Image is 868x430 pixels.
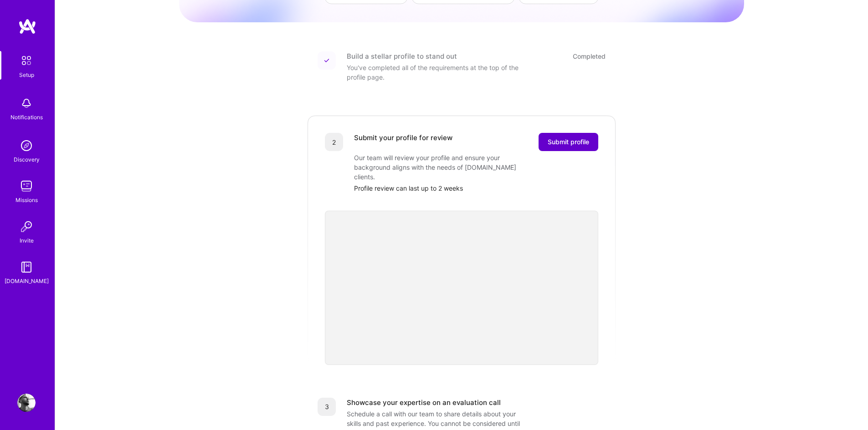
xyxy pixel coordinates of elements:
[14,155,40,164] div: Discovery
[548,137,589,147] span: Submit profile
[354,133,452,151] div: Submit your profile for review
[347,63,529,82] div: You've completed all of the requirements at the top of the profile page.
[15,394,38,412] a: User Avatar
[325,133,343,151] div: 2
[354,183,598,193] div: Profile review can last up to 2 weeks
[573,51,606,61] div: Completed
[20,236,34,245] div: Invite
[5,276,49,286] div: [DOMAIN_NAME]
[324,58,329,63] img: Completed
[17,51,36,70] img: setup
[17,218,36,236] img: Invite
[18,18,36,35] img: logo
[17,94,36,112] img: bell
[347,51,457,61] div: Build a stellar profile to stand out
[539,133,598,151] button: Submit profile
[354,153,536,182] div: Our team will review your profile and ensure your background aligns with the needs of [DOMAIN_NAM...
[17,177,36,195] img: teamwork
[17,258,36,276] img: guide book
[10,112,43,122] div: Notifications
[17,137,36,155] img: discovery
[347,398,501,407] div: Showcase your expertise on an evaluation call
[15,195,38,205] div: Missions
[318,398,336,416] div: 3
[17,394,36,412] img: User Avatar
[325,211,598,365] iframe: video
[19,70,34,80] div: Setup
